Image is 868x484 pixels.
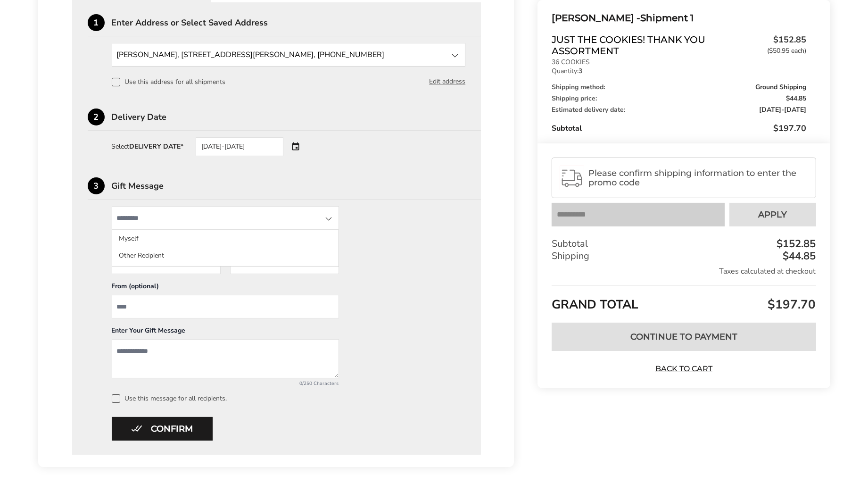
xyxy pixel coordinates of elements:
[588,168,807,187] span: Please confirm shipping information to enter the promo code
[552,84,806,91] div: Shipping method:
[552,123,806,134] div: Subtotal
[112,394,466,403] label: Use this message for all recipients.
[130,142,184,151] strong: DELIVERY DATE*
[579,67,582,75] strong: 3
[112,282,339,295] div: From (optional)
[552,285,816,316] div: GRAND TOTAL
[760,107,807,113] span: -
[112,339,339,378] textarea: Add a message
[196,137,283,156] div: [DATE]-[DATE]
[112,326,339,339] div: Enter Your Gift Message
[763,34,807,54] span: $152.85
[552,68,806,75] p: Quantity:
[756,84,807,91] span: Ground Shipping
[552,95,806,102] div: Shipping price:
[775,239,816,249] div: $152.85
[552,34,806,57] a: Just the Cookies! Thank You Assortment$152.85($50.95 each)
[552,250,816,262] div: Shipping
[552,10,806,26] div: Shipment 1
[774,123,807,134] span: $197.70
[786,95,807,102] span: $44.85
[112,380,339,387] div: 0/250 Characters
[88,14,105,31] div: 1
[768,48,807,54] span: ($50.95 each)
[785,105,807,114] span: [DATE]
[766,296,816,313] span: $197.70
[760,105,782,114] span: [DATE]
[112,247,339,264] li: Other Recipient
[552,107,806,113] div: Estimated delivery date:
[112,113,481,121] div: Delivery Date
[552,266,816,276] div: Taxes calculated at checkout
[729,203,816,226] button: Apply
[112,417,213,441] button: Confirm button
[552,323,816,351] button: Continue to Payment
[552,34,762,57] span: Just the Cookies! Thank You Assortment
[112,143,184,150] div: Select
[112,230,339,247] li: Myself
[112,43,466,67] input: State
[552,59,806,66] p: 36 COOKIES
[552,238,816,250] div: Subtotal
[112,182,481,190] div: Gift Message
[112,295,339,318] input: From
[758,210,787,219] span: Apply
[112,206,339,230] input: State
[88,177,105,194] div: 3
[781,251,816,261] div: $44.85
[112,78,226,86] label: Use this address for all shipments
[112,18,481,27] div: Enter Address or Select Saved Address
[88,108,105,125] div: 2
[552,12,640,24] span: [PERSON_NAME] -
[429,76,465,87] button: Edit address
[651,364,717,374] a: Back to Cart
